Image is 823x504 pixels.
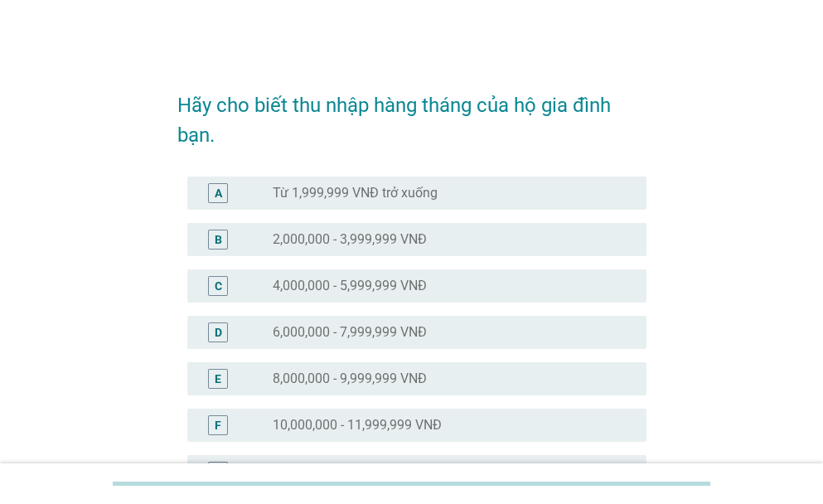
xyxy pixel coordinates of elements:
label: 8,000,000 - 9,999,999 VNĐ [273,371,427,387]
div: G [214,463,222,480]
div: F [215,416,221,434]
label: 6,000,000 - 7,999,999 VNĐ [273,324,427,341]
div: C [215,277,222,294]
label: 4,000,000 - 5,999,999 VNĐ [273,278,427,294]
div: A [215,184,222,201]
label: 10,000,000 - 11,999,999 VNĐ [273,417,442,434]
h2: Hãy cho biết thu nhập hàng tháng của hộ gia đình bạn. [177,74,646,150]
label: Từ 1,999,999 VNĐ trở xuống [273,185,438,201]
div: D [215,323,222,341]
label: 2,000,000 - 3,999,999 VNĐ [273,231,427,248]
div: B [215,230,222,248]
div: E [215,370,221,387]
